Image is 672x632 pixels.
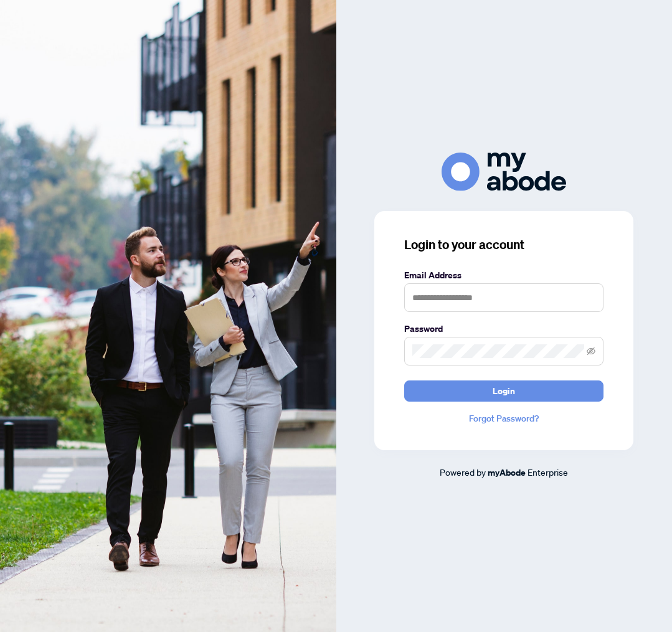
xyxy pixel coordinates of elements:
[404,236,603,253] h3: Login to your account
[442,153,566,191] img: ma-logo
[404,412,603,425] a: Forgot Password?
[528,466,568,478] span: Enterprise
[440,466,486,478] span: Powered by
[404,322,603,336] label: Password
[493,381,515,401] span: Login
[404,380,603,402] button: Login
[404,268,603,282] label: Email Address
[488,466,526,479] a: myAbode
[587,347,595,356] span: eye-invisible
